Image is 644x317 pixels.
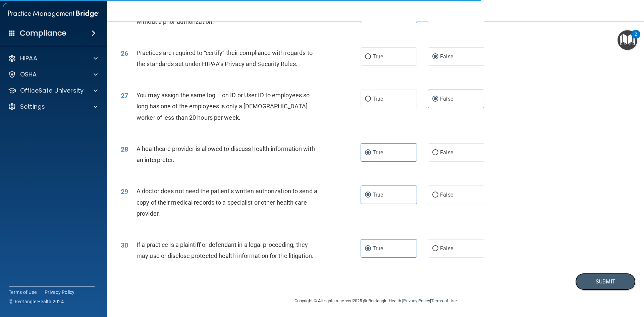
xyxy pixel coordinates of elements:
span: Appointment reminders are allowed under the HIPAA Privacy Rule without a prior authorization. [137,7,314,25]
span: A healthcare provider is allowed to discuss health information with an interpreter. [137,145,315,163]
p: OSHA [20,70,37,78]
span: 28 [121,145,128,153]
p: Settings [20,103,45,111]
input: False [432,150,438,155]
input: True [365,150,371,155]
span: True [373,53,383,60]
input: False [432,193,438,198]
span: 27 [121,92,128,100]
span: False [440,192,453,198]
span: True [373,192,383,198]
span: True [373,96,383,102]
span: True [373,149,383,156]
button: Submit [575,273,636,290]
span: Ⓒ Rectangle Health 2024 [9,298,64,305]
span: 29 [121,188,128,196]
input: True [365,246,371,251]
span: False [440,149,453,156]
span: 30 [121,241,128,249]
span: False [440,245,453,252]
input: False [432,97,438,102]
img: PMB logo [8,7,99,20]
input: True [365,193,371,198]
button: Open Resource Center, 2 new notifications [618,30,637,50]
a: Privacy Policy [403,298,430,303]
input: False [432,54,438,59]
span: You may assign the same log – on ID or User ID to employees so long has one of the employees is o... [137,92,310,121]
p: OfficeSafe University [20,87,84,95]
span: True [373,245,383,252]
span: A doctor does not need the patient’s written authorization to send a copy of their medical record... [137,188,317,217]
a: Settings [8,103,98,111]
input: True [365,54,371,59]
span: 26 [121,49,128,57]
div: 2 [635,34,637,43]
a: Terms of Use [431,298,457,303]
span: False [440,53,453,60]
input: False [432,246,438,251]
a: OfficeSafe University [8,87,98,95]
span: If a practice is a plaintiff or defendant in a legal proceeding, they may use or disclose protect... [137,241,314,259]
a: OSHA [8,70,98,78]
input: True [365,97,371,102]
span: Practices are required to “certify” their compliance with regards to the standards set under HIPA... [137,49,313,67]
h4: Compliance [20,29,66,38]
p: HIPAA [20,54,37,62]
div: Copyright © All rights reserved 2025 @ Rectangle Health | | [253,290,498,312]
span: False [440,96,453,102]
a: Terms of Use [9,289,37,296]
a: HIPAA [8,54,98,62]
a: Privacy Policy [45,289,75,296]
